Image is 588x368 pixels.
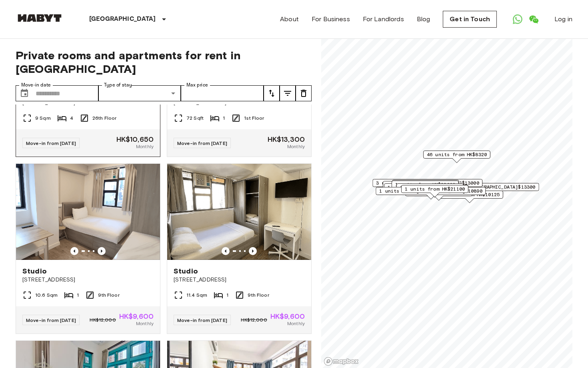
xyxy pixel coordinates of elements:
a: Marketing picture of unit HK-01-067-056-01Previous imagePrevious imageStudio[STREET_ADDRESS]10.6 ... [16,163,160,334]
span: 9th Floor [248,292,269,299]
span: 1 units from HK$10650 [386,181,446,189]
span: 9 Sqm [35,115,51,122]
a: For Landlords [363,14,404,24]
button: Previous image [222,247,230,255]
span: 1 units from [GEOGRAPHIC_DATA]$10890 [379,187,482,195]
div: Map marker [376,187,486,199]
span: 12 units from [GEOGRAPHIC_DATA]$13300 [430,183,536,191]
button: tune [264,85,280,101]
a: Get in Touch [443,11,497,28]
span: 4 [70,115,73,122]
a: Blog [417,14,430,24]
button: Previous image [98,247,106,255]
span: 1 [77,292,79,299]
span: HK$13,300 [268,136,305,143]
span: Monthly [287,320,305,327]
span: 1 [226,292,228,299]
span: Private rooms and apartments for rent in [GEOGRAPHIC_DATA] [16,48,312,76]
a: For Business [312,14,350,24]
span: 1 units from HK$22000 [395,181,455,188]
div: Map marker [383,181,450,193]
span: 72 Sqft [186,115,204,122]
span: [STREET_ADDRESS] [174,276,305,284]
span: 1 [223,115,225,122]
div: Map marker [423,151,490,163]
div: Map marker [396,183,464,196]
a: Mapbox logo [324,357,359,366]
span: Move-in from [DATE] [26,317,76,323]
a: About [280,14,299,24]
a: Open WhatsApp [510,11,526,27]
span: 26th Floor [92,115,117,122]
span: Move-in from [DATE] [26,140,76,146]
img: Marketing picture of unit HK-01-067-056-01 [16,164,160,260]
span: HK$12,000 [241,316,267,324]
div: Map marker [392,181,459,193]
button: Previous image [249,247,257,255]
div: Map marker [392,180,459,192]
button: tune [296,85,312,101]
img: Habyt [16,14,64,22]
img: Marketing picture of unit HK-01-067-058-01 [167,164,311,260]
span: 1 units from HK$11450 [400,184,460,191]
a: Marketing picture of unit HK-01-067-058-01Previous imagePrevious imageStudio[STREET_ADDRESS]11.4 ... [167,163,312,334]
span: HK$9,600 [270,313,305,320]
button: Choose date [16,85,32,101]
span: HK$12,000 [90,316,116,324]
span: Move-in from [DATE] [177,317,227,323]
div: Map marker [372,179,482,191]
span: 1 units from HK$21100 [405,185,465,193]
a: Open WeChat [526,11,542,27]
span: Monthly [287,143,305,150]
span: 1 units from HK$11200 [388,184,448,191]
button: Previous image [70,247,78,255]
label: Type of stay [104,82,132,88]
p: [GEOGRAPHIC_DATA] [89,14,156,24]
label: Move-in date [21,82,51,88]
span: 10.6 Sqm [35,292,58,299]
span: Studio [174,266,198,276]
label: Max price [186,82,208,88]
div: Map marker [384,183,451,196]
span: 46 units from HK$8320 [427,151,487,158]
span: Move-in from [DATE] [177,140,227,146]
span: 9th Floor [98,292,119,299]
span: 11.4 Sqm [186,292,207,299]
span: Monthly [136,320,154,327]
span: Monthly [136,143,154,150]
span: 3 units from [GEOGRAPHIC_DATA]$13000 [376,179,479,187]
span: Studio [22,266,47,276]
button: tune [280,85,296,101]
a: Log in [554,14,572,24]
div: Map marker [401,185,468,197]
span: HK$9,600 [119,313,154,320]
span: HK$10,650 [116,136,154,143]
span: 2 units from HK$10170 [396,180,456,187]
span: 1st Floor [244,115,264,122]
span: [STREET_ADDRESS] [22,276,154,284]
